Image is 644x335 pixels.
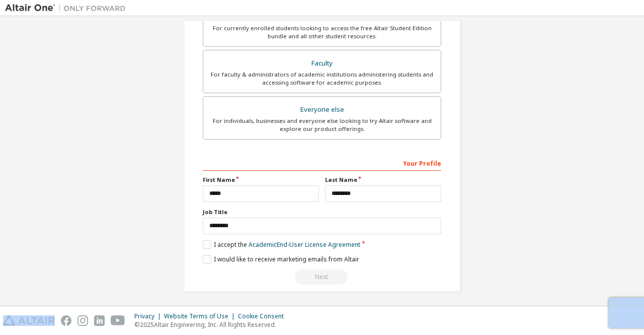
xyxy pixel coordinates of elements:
label: I would like to receive marketing emails from Altair [203,255,359,263]
div: Provide a valid email to continue [203,270,441,285]
label: I accept the [203,240,360,249]
img: facebook.svg [61,315,71,326]
div: For faculty & administrators of academic institutions administering students and accessing softwa... [209,71,435,87]
div: Privacy [134,312,164,320]
a: Academic End-User License Agreement [249,240,360,249]
div: Everyone else [209,103,435,117]
img: instagram.svg [77,315,88,326]
label: Job Title [203,208,441,216]
div: Website Terms of Use [164,312,238,320]
div: Cookie Consent [238,312,290,320]
img: altair_logo.svg [3,315,55,326]
label: Last Name [325,176,441,184]
img: Altair One [5,3,131,13]
img: youtube.svg [111,315,125,326]
p: © 2025 Altair Engineering, Inc. All Rights Reserved. [134,320,290,329]
div: For currently enrolled students looking to access the free Altair Student Edition bundle and all ... [209,24,435,40]
div: Your Profile [203,155,441,171]
img: linkedin.svg [94,315,105,326]
div: Faculty [209,56,435,71]
label: First Name [203,176,319,184]
div: For individuals, businesses and everyone else looking to try Altair software and explore our prod... [209,117,435,133]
